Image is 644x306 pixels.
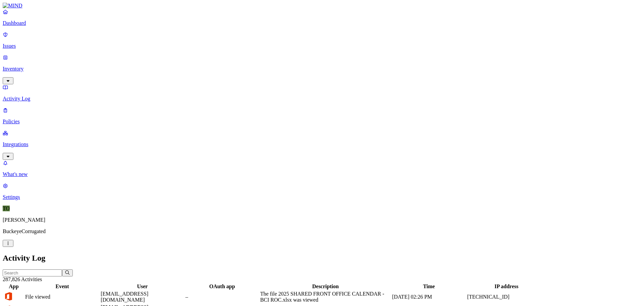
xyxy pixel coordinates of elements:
[260,291,391,303] div: The file 2025 SHARED FRONT OFFICE CALENDAR - BCI ROC.xlsx was viewed
[3,276,42,282] span: 287,826 Activities
[101,283,184,290] div: User
[467,283,546,290] div: IP address
[392,283,466,290] div: Time
[392,294,432,300] span: [DATE] 02:26 PM
[3,84,641,102] a: Activity Log
[3,194,641,200] p: Settings
[3,9,641,26] a: Dashboard
[3,66,641,72] p: Inventory
[3,3,22,9] img: MIND
[260,283,391,290] div: Description
[3,20,641,26] p: Dashboard
[3,43,641,49] p: Issues
[3,269,62,276] input: Search
[3,32,641,49] a: Issues
[101,291,148,303] span: [EMAIL_ADDRESS][DOMAIN_NAME]
[4,292,13,301] img: office-365
[3,130,641,159] a: Integrations
[3,206,10,211] span: TO
[467,294,546,300] div: [TECHNICAL_ID]
[4,283,24,290] div: App
[25,283,99,290] div: Event
[3,54,641,83] a: Inventory
[3,171,641,177] p: What's new
[25,294,99,300] div: File viewed
[3,3,641,9] a: MIND
[185,283,259,290] div: OAuth app
[3,228,641,234] p: BuckeyeCorrugated
[3,141,641,147] p: Integrations
[3,119,641,125] p: Policies
[3,217,641,223] p: [PERSON_NAME]
[185,294,188,300] span: –
[3,96,641,102] p: Activity Log
[3,183,641,200] a: Settings
[3,254,641,263] h2: Activity Log
[3,107,641,125] a: Policies
[3,160,641,177] a: What's new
